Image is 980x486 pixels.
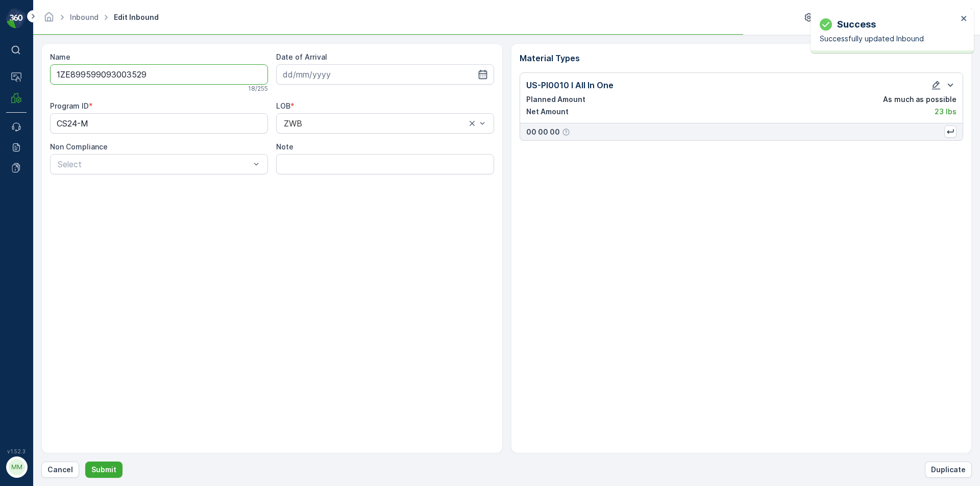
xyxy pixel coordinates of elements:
[91,465,116,475] p: Submit
[85,462,122,478] button: Submit
[520,52,964,64] p: Material Types
[9,459,25,475] div: MM
[526,94,585,105] p: Planned Amount
[931,465,966,475] p: Duplicate
[562,128,570,136] div: Help Tooltip Icon
[820,34,958,44] p: Successfully updated Inbound
[961,14,968,24] button: close
[112,12,161,22] span: Edit Inbound
[526,127,560,137] p: 00 00 00
[47,465,73,475] p: Cancel
[50,53,70,61] label: Name
[925,462,972,478] button: Duplicate
[70,13,99,21] a: Inbound
[248,85,268,93] p: 18 / 255
[276,101,290,110] label: LOB
[6,456,27,478] button: MM
[276,53,327,61] label: Date of Arrival
[6,8,27,29] img: logo
[526,107,569,117] p: Net Amount
[6,448,27,454] span: v 1.52.3
[41,462,79,478] button: Cancel
[50,101,89,110] label: Program ID
[43,15,55,24] a: Homepage
[883,94,957,105] p: As much as possible
[58,158,250,170] p: Select
[837,17,876,32] p: Success
[50,142,108,151] label: Non Compliance
[935,107,957,117] p: 23 lbs
[276,142,293,151] label: Note
[276,64,494,85] input: dd/mm/yyyy
[526,79,614,91] p: US-PI0010 I All In One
